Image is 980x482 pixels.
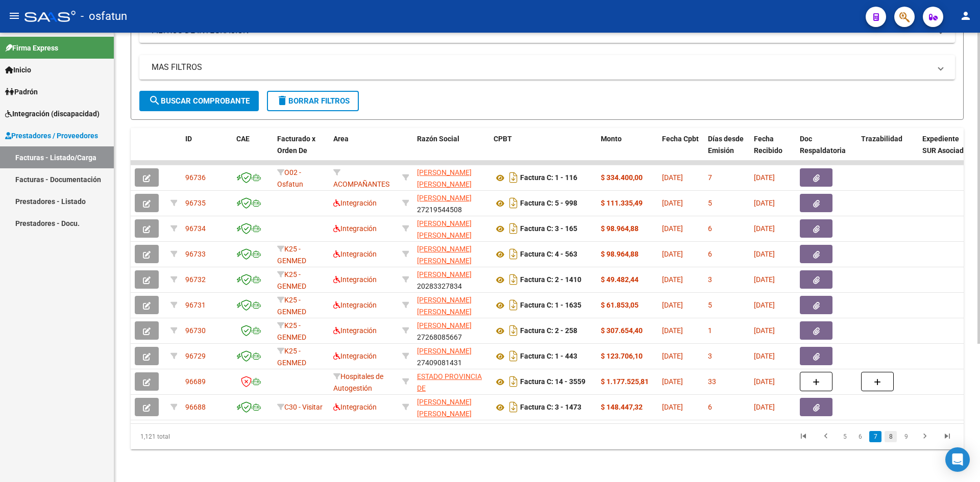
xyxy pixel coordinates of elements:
[754,250,775,258] span: [DATE]
[520,225,577,233] strong: Factura C: 3 - 165
[81,5,127,28] span: - osfatun
[5,42,58,54] span: Firma Express
[333,168,389,200] span: ACOMPAÑANTES TERAPEUTICOS
[417,345,485,367] div: 27409081431
[131,424,296,449] div: 1,121 total
[417,168,472,188] span: [PERSON_NAME] [PERSON_NAME]
[754,135,782,155] span: Fecha Recibido
[520,327,577,335] strong: Factura C: 2 - 258
[708,403,712,411] span: 6
[708,377,716,386] span: 33
[708,224,712,233] span: 6
[277,168,303,200] span: O02 - Osfatun Propio
[794,431,813,442] a: go to first page
[507,373,520,390] i: Descargar documento
[601,199,643,207] strong: $ 111.335,49
[185,250,206,258] span: 96733
[662,275,683,284] span: [DATE]
[181,128,232,173] datatable-header-cell: ID
[520,250,577,259] strong: Factura C: 4 - 563
[185,377,206,386] span: 96689
[185,403,206,411] span: 96688
[507,399,520,415] i: Descargar documento
[754,403,775,411] span: [DATE]
[754,224,775,233] span: [DATE]
[601,173,643,182] strong: $ 334.400,00
[185,224,206,233] span: 96734
[277,321,306,341] span: K25 - GENMED
[662,224,683,233] span: [DATE]
[185,135,192,143] span: ID
[918,128,974,173] datatable-header-cell: Expediente SUR Asociado
[333,224,377,233] span: Integración
[922,135,968,155] span: Expediente SUR Asociado
[601,250,639,258] strong: $ 98.964,88
[800,135,846,155] span: Doc Respaldatoria
[837,428,852,445] li: page 5
[507,271,520,288] i: Descargar documento
[149,94,161,107] mat-icon: search
[754,301,775,309] span: [DATE]
[883,428,898,445] li: page 8
[796,128,857,173] datatable-header-cell: Doc Respaldatoria
[277,296,306,316] span: K25 - GENMED
[185,352,206,360] span: 96729
[869,431,881,442] a: 7
[276,94,288,107] mat-icon: delete
[333,135,349,143] span: Area
[662,250,683,258] span: [DATE]
[333,352,377,360] span: Integración
[868,428,883,445] li: page 7
[520,403,581,412] strong: Factura C: 3 - 1473
[417,192,485,214] div: 27219544508
[413,128,489,173] datatable-header-cell: Razón Social
[601,224,639,233] strong: $ 98.964,88
[417,194,472,202] span: [PERSON_NAME]
[417,396,485,418] div: 27278225157
[277,135,315,155] span: Facturado x Orden De
[333,326,377,335] span: Integración
[489,128,597,173] datatable-header-cell: CPBT
[507,169,520,186] i: Descargar documento
[185,326,206,335] span: 96730
[185,301,206,309] span: 96731
[601,326,643,335] strong: $ 307.654,40
[333,199,377,207] span: Integración
[417,135,459,143] span: Razón Social
[708,326,712,335] span: 1
[494,135,512,143] span: CPBT
[333,275,377,284] span: Integración
[417,245,472,265] span: [PERSON_NAME] [PERSON_NAME]
[149,96,250,106] span: Buscar Comprobante
[662,352,683,360] span: [DATE]
[662,301,683,309] span: [DATE]
[708,275,712,284] span: 3
[417,347,472,355] span: [PERSON_NAME]
[329,128,398,173] datatable-header-cell: Area
[417,296,472,316] span: [PERSON_NAME] [PERSON_NAME]
[520,199,577,208] strong: Factura C: 5 - 998
[277,270,306,290] span: K25 - GENMED
[333,372,383,392] span: Hospitales de Autogestión
[417,167,485,188] div: 27233699131
[754,352,775,360] span: [DATE]
[417,243,485,265] div: 27268554535
[885,431,897,442] a: 8
[708,250,712,258] span: 6
[839,431,851,442] a: 5
[333,250,377,258] span: Integración
[507,246,520,262] i: Descargar documento
[708,352,712,360] span: 3
[232,128,273,173] datatable-header-cell: CAE
[277,245,306,265] span: K25 - GENMED
[601,135,622,143] span: Monto
[601,403,643,411] strong: $ 148.447,32
[662,135,699,143] span: Fecha Cpbt
[662,377,683,386] span: [DATE]
[708,135,744,155] span: Días desde Emisión
[185,275,206,284] span: 96732
[662,199,683,207] span: [DATE]
[185,199,206,207] span: 96735
[276,96,350,106] span: Borrar Filtros
[139,91,259,111] button: Buscar Comprobante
